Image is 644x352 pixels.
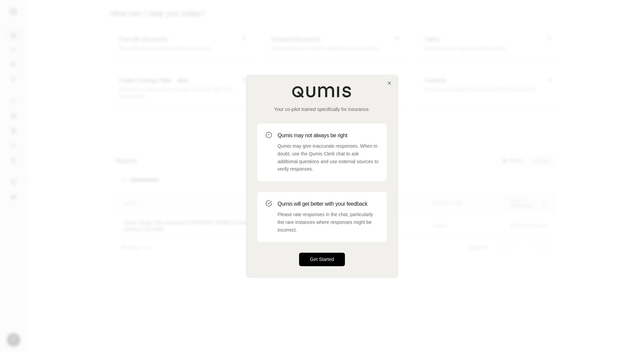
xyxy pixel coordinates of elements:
h3: Qumis will get better with your feedback [278,200,379,208]
p: Please rate responses in the chat, particularly the rare instances where responses might be incor... [278,211,379,234]
h3: Qumis may not always be right [278,131,379,140]
p: Qumis may give inaccurate responses. When in doubt, use the Qumis Clerk chat to ask additional qu... [278,142,379,173]
button: Get Started [299,253,345,266]
p: Your co-pilot trained specifically for insurance. [257,106,387,113]
img: Qumis Logo [292,86,352,98]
